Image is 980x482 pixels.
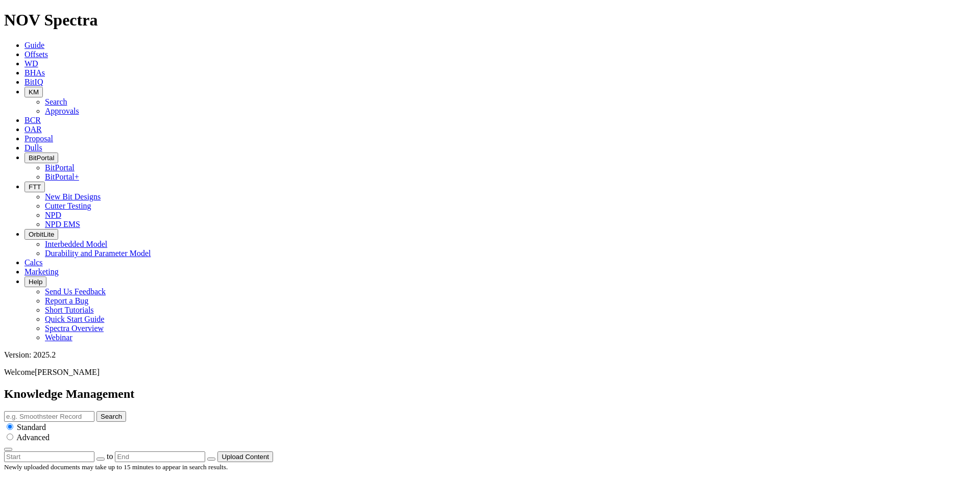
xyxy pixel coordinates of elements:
[217,451,273,462] button: Upload Content
[45,172,79,181] a: BitPortal+
[24,59,38,68] a: WD
[24,125,42,134] a: OAR
[4,411,94,422] input: e.g. Smoothsteer Record
[24,116,41,124] a: BCR
[4,368,976,377] p: Welcome
[24,87,43,97] button: KM
[24,68,45,77] a: BHAs
[96,411,126,422] button: Search
[24,143,42,152] a: Dulls
[45,333,72,342] a: Webinar
[29,231,54,238] span: OrbitLite
[45,240,107,248] a: Interbedded Model
[24,78,43,86] a: BitIQ
[107,452,113,461] span: to
[45,211,61,219] a: NPD
[24,182,45,192] button: FTT
[24,41,44,49] a: Guide
[45,107,79,115] a: Approvals
[17,423,46,432] span: Standard
[115,451,205,462] input: End
[4,463,228,471] small: Newly uploaded documents may take up to 15 minutes to appear in search results.
[4,350,976,360] div: Version: 2025.2
[16,433,50,442] span: Advanced
[4,11,976,30] h1: NOV Spectra
[24,258,43,267] a: Calcs
[45,287,106,296] a: Send Us Feedback
[24,153,58,163] button: BitPortal
[4,451,94,462] input: Start
[45,163,75,172] a: BitPortal
[29,183,41,191] span: FTT
[24,276,46,287] button: Help
[24,267,59,276] a: Marketing
[29,278,42,286] span: Help
[4,387,976,401] h2: Knowledge Management
[24,229,58,240] button: OrbitLite
[45,192,101,201] a: New Bit Designs
[24,134,53,143] a: Proposal
[35,368,100,376] span: [PERSON_NAME]
[45,97,67,106] a: Search
[45,306,94,314] a: Short Tutorials
[45,201,91,210] a: Cutter Testing
[24,50,48,59] a: Offsets
[45,315,104,323] a: Quick Start Guide
[29,154,54,162] span: BitPortal
[45,296,88,305] a: Report a Bug
[45,249,151,258] a: Durability and Parameter Model
[45,220,80,229] a: NPD EMS
[45,324,104,333] a: Spectra Overview
[29,88,39,96] span: KM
